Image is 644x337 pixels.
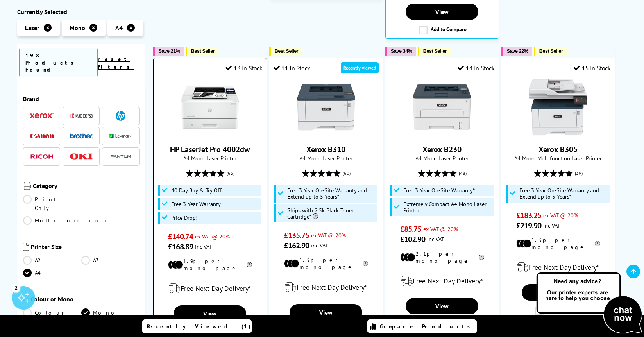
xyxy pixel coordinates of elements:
div: modal_delivery [506,256,611,278]
span: (39) [575,166,583,181]
span: £219.90 [516,220,542,231]
img: Xerox B305 [529,78,587,136]
a: Kyocera [70,111,93,121]
img: HP [116,111,125,121]
span: Free 3 Year On-Site Warranty* [403,187,475,194]
span: £102.90 [400,234,426,244]
div: 2 [12,283,20,292]
a: Xerox B305 [529,130,587,138]
span: Compare Products [380,323,474,330]
span: Brand [23,95,140,103]
span: ex VAT @ 20% [543,212,578,219]
a: A2 [23,256,81,265]
span: Best Seller [539,48,563,54]
span: Laser [25,24,39,32]
a: Xerox B230 [413,130,471,138]
span: £162.90 [284,240,309,251]
span: A4 Mono Laser Printer [274,154,379,162]
a: Xerox B230 [422,144,462,154]
img: Lexmark [109,134,132,139]
span: Best Seller [275,48,299,54]
div: Recently viewed [341,62,379,73]
img: OKI [70,153,93,160]
button: Best Seller [418,47,451,56]
span: Save 21% [159,48,180,54]
span: Save 22% [507,48,528,54]
span: £168.89 [168,242,193,252]
a: Print Only [23,195,81,212]
span: Colour or Mono [31,295,140,305]
span: A4 Mono Multifunction Laser Printer [506,154,611,162]
a: View [522,284,594,301]
img: Xerox B230 [413,78,471,136]
span: Best Seller [423,48,447,54]
img: Ricoh [30,154,54,159]
img: Xerox [30,113,54,119]
span: £85.75 [400,224,422,234]
a: Pantum [109,152,132,161]
span: Printer Size [31,243,140,252]
a: View [406,298,478,314]
button: Best Seller [186,47,219,56]
span: 40 Day Buy & Try Offer [171,187,226,194]
a: Xerox [30,111,54,121]
span: (48) [459,166,467,181]
img: Kyocera [70,113,93,119]
div: 14 In Stock [458,64,494,72]
a: HP [109,111,132,121]
span: Save 34% [391,48,412,54]
li: 2.1p per mono page [400,250,484,264]
span: Best Seller [191,48,215,54]
img: Category [23,182,31,190]
a: Canon [30,131,54,141]
a: HP LaserJet Pro 4002dw [170,144,250,154]
span: Mono [70,24,85,32]
a: reset filters [98,56,134,70]
div: Currently Selected [17,8,145,16]
img: Pantum [109,152,132,161]
span: inc VAT [543,222,560,229]
span: £140.74 [168,231,193,242]
div: modal_delivery [157,278,263,299]
span: ex VAT @ 20% [195,233,230,240]
span: 198 Products Found [19,48,98,77]
a: Recently Viewed (1) [142,319,252,333]
span: Free 3 Year On-Site Warranty and Extend up to 5 Years* [287,187,376,200]
a: View [290,304,362,321]
a: Brother [70,131,93,141]
li: 1.3p per mono page [284,256,368,271]
a: Xerox B310 [297,130,355,138]
span: Category [33,182,140,191]
span: Free 3 Year Warranty [171,201,221,207]
img: Xerox B310 [297,78,355,136]
a: Multifunction [23,216,108,225]
button: Best Seller [534,47,567,56]
a: View [174,305,246,322]
button: Save 22% [501,47,532,56]
span: ex VAT @ 20% [423,225,458,233]
button: Save 21% [153,47,184,56]
button: Best Seller [269,47,302,56]
a: Colour [23,308,81,317]
img: Canon [30,134,54,139]
img: Printer Size [23,243,29,251]
label: Add to Compare [419,26,467,34]
span: £183.25 [516,210,542,220]
img: Brother [70,133,93,139]
span: inc VAT [311,242,328,249]
span: Extremely Compact A4 Mono Laser Printer [403,201,492,213]
span: A4 Mono Laser Printer [157,154,263,162]
div: 15 In Stock [574,64,610,72]
span: (63) [227,166,234,181]
a: View [406,4,478,20]
a: Xerox B305 [538,144,578,154]
div: modal_delivery [274,276,379,298]
li: 1.3p per mono page [516,237,600,251]
a: Xerox B310 [306,144,345,154]
span: A4 Mono Laser Printer [390,154,495,162]
span: Ships with 2.5k Black Toner Cartridge* [287,207,376,220]
div: modal_delivery [390,270,495,292]
a: A3 [81,256,140,265]
span: inc VAT [195,243,212,250]
span: Recently Viewed (1) [147,323,251,330]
